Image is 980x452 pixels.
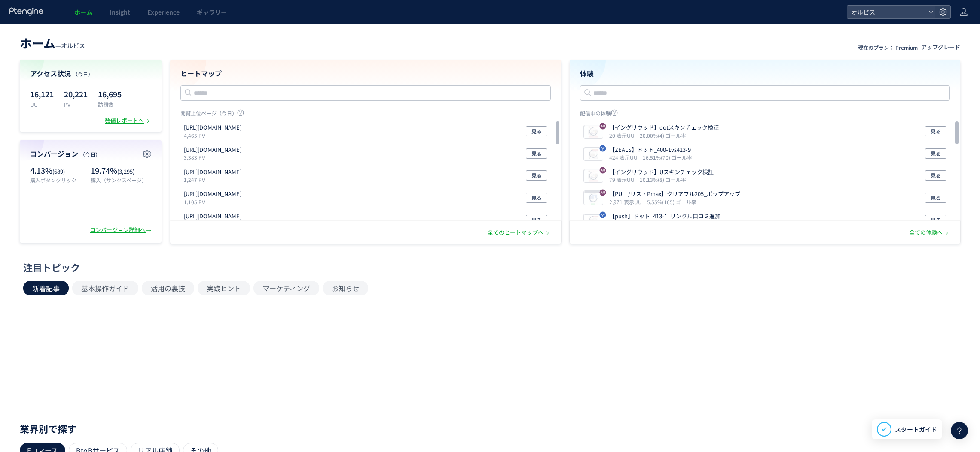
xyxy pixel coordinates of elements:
button: マーケティング [253,281,319,295]
button: 見る [925,170,946,181]
h4: ヒートマップ [180,69,551,78]
button: 見る [526,126,547,136]
p: 1,247 PV [184,176,245,183]
div: 全ての体験へ [909,229,950,237]
p: 【イングリウッド】Uスキンチェック検証 [609,168,714,176]
button: 活用の裏技 [142,281,194,295]
p: 業界別で探す [20,426,960,431]
h4: 体験 [580,69,950,78]
button: お知らせ [323,281,368,295]
i: 16.51%(70) ゴール率 [643,154,692,161]
p: https://pr.orbis.co.jp/cosmetics/udot/410-12 [184,212,241,220]
i: 6,174 表示UU [609,220,645,228]
i: 2,971 表示UU [609,198,645,205]
p: PV [64,101,88,108]
p: 4.13% [30,165,86,176]
span: 見る [931,215,941,225]
p: 19.74% [91,165,151,176]
div: コンバージョン詳細へ [90,226,153,234]
p: 購入ボタンクリック [30,176,86,184]
p: 訪問数 [98,101,122,108]
span: ホーム [74,8,92,16]
p: 【push】ドット_413-1_リンクル口コミ追加 [609,212,720,220]
p: 16,695 [98,87,122,101]
p: 1,105 PV [184,198,245,205]
i: 424 表示UU [609,154,641,161]
i: 79 表示UU [609,176,638,183]
p: 配信中の体験 [580,109,950,120]
div: — [20,34,85,51]
span: ホーム [20,34,55,51]
i: 20.00%(4) ゴール率 [640,132,686,139]
span: ギャラリー [197,8,227,16]
p: 購入（サンクスページ） [91,176,151,184]
p: 閲覧上位ページ（今日） [180,109,551,120]
span: 見る [531,126,542,136]
p: https://orbis.co.jp/order/thanks [184,146,241,154]
p: https://pr.orbis.co.jp/cosmetics/u/100 [184,190,241,198]
button: 見る [925,126,946,136]
button: 見る [925,193,946,203]
p: 【PULL/リス・Pmax】クリアフル205_ポップアップ [609,190,740,198]
span: 見る [531,215,542,225]
span: 見る [931,126,941,136]
span: オルビス [849,6,925,18]
span: オルビス [61,41,85,50]
button: 見る [925,148,946,159]
button: 基本操作ガイド [72,281,138,295]
p: 20,221 [64,87,88,101]
div: 数値レポートへ [105,117,151,125]
p: 4,465 PV [184,132,245,139]
p: 【ZEALS】ドット_400-1vs413-9 [609,146,691,154]
button: 見る [526,215,547,225]
div: 全てのヒートマップへ [488,229,551,237]
button: 見る [925,215,946,225]
span: 見る [531,170,542,181]
i: 10.13%(8) ゴール率 [640,176,686,183]
span: 見る [931,193,941,203]
button: 見る [526,170,547,181]
span: Insight [110,8,130,16]
div: アップグレード [921,43,960,51]
button: 実践ヒント [198,281,250,295]
span: Experience [147,8,180,16]
button: 新着記事 [23,281,69,295]
p: 794 PV [184,220,245,228]
span: (3,295) [117,167,134,175]
button: 見る [526,148,547,159]
span: スタートガイド [895,425,937,434]
div: 注目トピック [23,261,953,274]
h4: アクセス状況 [30,69,151,78]
i: 12.44%(768) ゴール率 [647,220,699,228]
span: 見る [931,170,941,181]
i: 5.55%(165) ゴール率 [647,198,696,205]
i: 20 表示UU [609,132,638,139]
span: 見る [531,193,542,203]
span: （今日） [73,70,93,78]
button: 見る [526,193,547,203]
span: 見る [531,148,542,159]
span: （今日） [80,151,101,158]
p: 現在のプラン： Premium [858,44,918,51]
h4: コンバージョン [30,149,151,159]
p: 16,121 [30,87,54,101]
p: 【イングリウッド】dotスキンチェック検証 [609,124,719,132]
p: 3,383 PV [184,154,245,161]
p: https://pr.orbis.co.jp/special/32 [184,124,241,132]
p: https://pr.orbis.co.jp/cosmetics/clearful/331 [184,168,241,176]
span: 見る [931,148,941,159]
span: (689) [52,167,65,175]
p: UU [30,101,54,108]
